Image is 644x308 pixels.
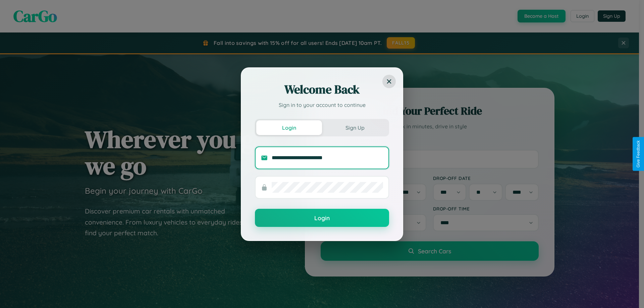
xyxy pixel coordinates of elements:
[255,101,389,109] p: Sign in to your account to continue
[255,81,389,98] h2: Welcome Back
[636,140,641,168] div: Give Feedback
[255,209,389,227] button: Login
[322,120,388,135] button: Sign Up
[256,120,322,135] button: Login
